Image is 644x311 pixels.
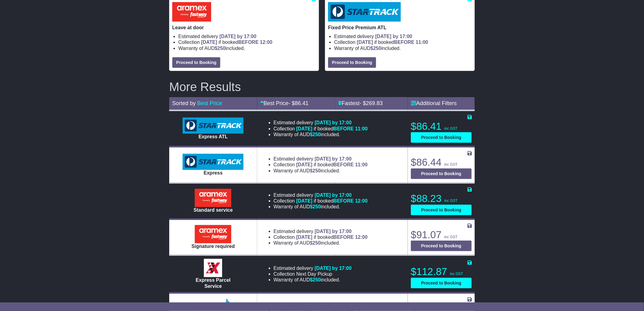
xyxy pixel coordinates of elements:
li: Estimated delivery [334,34,472,39]
img: StarTrack: Express ATL [183,118,243,134]
span: BEFORE [238,40,259,45]
span: if booked [296,235,368,240]
span: Next Day Pickup [296,271,332,277]
span: BEFORE [394,40,415,45]
span: 12:00 [260,40,272,45]
span: BEFORE [334,126,354,131]
p: $112.87 [411,266,472,278]
span: $ [310,204,321,209]
span: inc GST [444,126,457,131]
li: Warranty of AUD included. [274,132,368,137]
span: Sorted by [172,100,196,106]
span: - $ [360,100,383,106]
span: 250 [313,277,321,282]
span: [DATE] [201,40,217,45]
span: BEFORE [334,198,354,203]
li: Warranty of AUD included. [274,240,368,246]
a: Best Price- $86.41 [260,100,309,106]
span: inc GST [444,162,457,167]
span: $ [310,132,321,137]
span: $ [370,46,381,51]
a: Best Price [197,100,222,106]
span: if booked [296,126,368,131]
span: [DATE] [296,235,313,240]
li: Estimated delivery [178,34,316,39]
span: 12:00 [355,198,368,203]
li: Collection [274,162,368,168]
span: Express Parcel Service [196,277,231,288]
span: - $ [289,100,309,106]
span: if booked [357,40,428,45]
span: [DATE] by 17:00 [219,34,257,39]
span: BEFORE [334,235,354,240]
img: StarTrack: Express [183,154,243,170]
span: 86.41 [295,100,309,106]
li: Estimated delivery [274,120,368,125]
button: Proceed to Booking [411,241,472,251]
li: Collection [274,126,368,132]
img: Aramex: Leave at door [172,2,211,22]
button: Proceed to Booking [328,57,376,68]
span: [DATE] by 17:00 [375,34,412,39]
span: 269.83 [366,100,383,106]
span: $ [310,168,321,173]
li: Warranty of AUD included. [178,45,316,51]
p: Leave at door [172,25,316,30]
span: $ [215,46,226,51]
button: Proceed to Booking [411,205,472,215]
span: [DATE] by 17:00 [315,156,352,161]
span: [DATE] [296,198,313,203]
span: $ [310,277,321,282]
li: Estimated delivery [274,228,368,234]
img: StarTrack: Fixed Price Premium ATL [328,2,401,22]
p: $91.07 [411,229,472,241]
span: 11:00 [355,162,368,167]
li: Estimated delivery [274,192,368,198]
li: Warranty of AUD included. [274,204,368,210]
li: Collection [274,234,368,240]
button: Proceed to Booking [411,132,472,143]
span: Standard service [194,207,233,213]
span: [DATE] [296,162,313,167]
li: Warranty of AUD included. [274,168,368,174]
li: Estimated delivery [274,302,368,308]
span: BEFORE [334,162,354,167]
p: Fixed Price Premium ATL [328,25,472,30]
span: 250 [217,46,226,51]
span: $ [310,240,321,246]
button: Proceed to Booking [411,278,472,288]
span: 250 [313,168,321,173]
span: inc GST [444,199,457,203]
img: Aramex: Signature required [195,225,231,243]
button: Proceed to Booking [172,57,220,68]
p: $86.41 [411,120,472,133]
p: $88.23 [411,193,472,205]
span: inc GST [450,272,463,276]
span: 12:00 [355,235,368,240]
li: Estimated delivery [274,265,352,271]
li: Estimated delivery [274,156,368,162]
li: Warranty of AUD included. [274,277,352,283]
span: Signature required [191,244,235,249]
a: Fastest- $269.83 [338,100,383,106]
span: 250 [313,204,321,209]
li: Collection [178,39,316,45]
span: [DATE] by 17:00 [315,120,352,125]
a: Additional Filters [411,100,457,106]
span: Express ATL [198,134,228,139]
span: inc GST [444,235,457,239]
span: [DATE] [357,40,373,45]
span: if booked [296,198,368,203]
img: Border Express: Express Parcel Service [204,259,222,277]
span: 11:00 [416,40,428,45]
span: 250 [373,46,381,51]
span: [DATE] by 17:00 [315,266,352,271]
h2: More Results [169,80,475,94]
span: 11:00 [355,126,368,131]
span: [DATE] by 17:00 [315,193,352,198]
li: Collection [274,198,368,204]
span: Express [204,170,222,175]
span: 250 [313,132,321,137]
p: $86.44 [411,156,472,168]
li: Warranty of AUD included. [334,45,472,51]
